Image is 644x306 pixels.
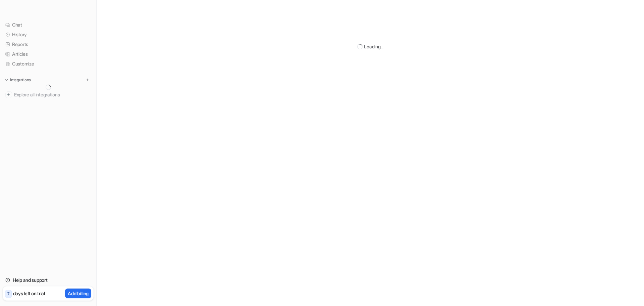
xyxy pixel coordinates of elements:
[14,89,91,100] span: Explore all integrations
[4,78,9,82] img: expand menu
[3,49,94,59] a: Articles
[68,290,89,297] p: Add billing
[364,43,383,50] div: Loading...
[5,91,12,98] img: explore all integrations
[7,291,9,297] p: 7
[13,290,45,297] p: days left on trial
[3,77,33,83] button: Integrations
[3,40,94,49] a: Reports
[85,78,90,82] img: menu_add.svg
[65,289,91,298] button: Add billing
[3,90,94,99] a: Explore all integrations
[3,20,94,30] a: Chat
[3,59,94,69] a: Customize
[10,77,31,83] p: Integrations
[3,275,94,285] a: Help and support
[3,30,94,39] a: History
